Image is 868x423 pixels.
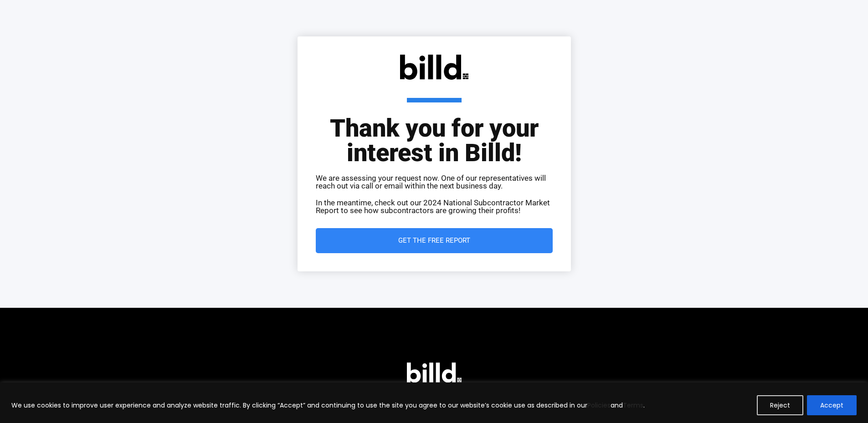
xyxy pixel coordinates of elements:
button: Reject [757,395,803,415]
p: We use cookies to improve user experience and analyze website traffic. By clicking “Accept” and c... [11,400,645,411]
a: Policies [587,401,611,410]
a: Get the Free Report [316,228,553,253]
span: Get the Free Report [398,237,470,244]
h1: Thank you for your interest in Billd! [316,98,553,165]
button: Accept [807,395,857,415]
a: Terms [623,401,643,410]
p: In the meantime, check out our 2024 National Subcontractor Market Report to see how subcontractor... [316,199,553,214]
p: We are assessing your request now. One of our representatives will reach out via call or email wi... [316,174,553,190]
